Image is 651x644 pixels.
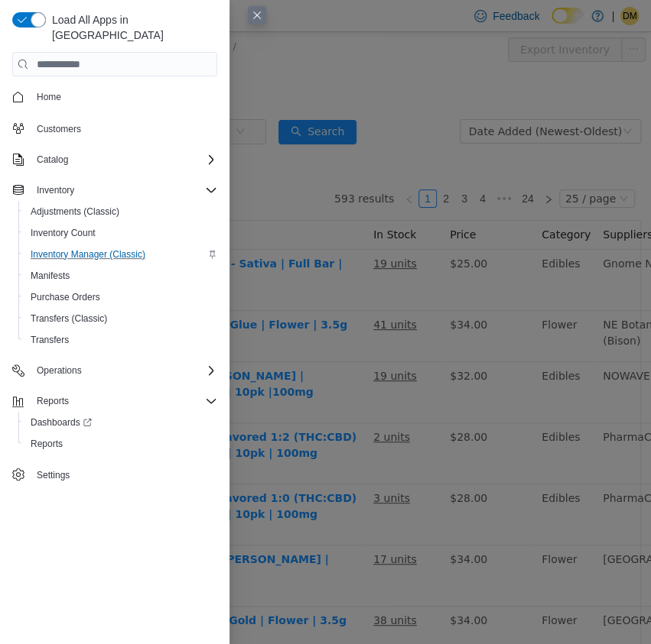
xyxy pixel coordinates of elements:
[535,452,597,513] td: Edibles
[98,303,150,315] span: 4BQLJFEA
[31,465,217,484] span: Settings
[24,224,102,242] a: Inventory Count
[334,157,394,176] li: 593 results
[400,157,418,176] li: Previous Page
[450,196,476,209] span: Price
[24,435,69,453] a: Reports
[6,390,223,412] button: Reports
[565,158,616,175] div: 25 / page
[233,8,236,20] span: /
[405,163,414,172] i: icon: left
[37,184,74,196] span: Inventory
[31,270,70,282] span: Manifests
[31,88,67,106] a: Home
[98,460,356,488] a: Matter | Fusion | Unflavored 1:0 (THC:CBD) | Dissolvable Powder | 10pk | 100mg
[535,391,597,452] td: Edibles
[508,5,622,30] button: Export Inventory
[98,225,342,254] a: Gron | Milk Chocolate - Sativa | Full Bar | 10pk | 100mg
[31,466,76,484] a: Settings
[37,395,69,407] span: Reports
[6,180,223,201] button: Inventory
[419,158,436,175] a: 1
[492,157,516,176] li: Next 5 Pages
[98,370,157,382] span: GAENYH5B
[5,9,15,19] i: icon: shop
[450,521,487,533] span: $34.00
[455,157,474,176] li: 3
[31,392,217,410] span: Reports
[24,267,217,285] span: Manifests
[437,157,455,176] li: 2
[542,196,591,209] span: Category
[141,5,208,22] span: All Locations
[6,464,223,486] button: Settings
[474,158,491,175] a: 4
[31,334,69,346] span: Transfers
[535,574,597,626] td: Flower
[24,202,217,221] span: Adjustments (Classic)
[31,416,92,429] span: Dashboards
[158,92,228,107] span: All Categories
[544,163,553,172] i: icon: right
[278,88,356,112] button: icon: searchSearch
[24,288,106,306] a: Purchase Orders
[517,158,539,175] a: 24
[492,157,516,176] span: •••
[24,331,75,349] a: Transfers
[373,521,417,533] u: 17 units
[98,286,347,299] a: Bison Botanics | Sour Glue | Flower | 3.5g
[98,582,347,594] a: Greenside | Acapulco Gold | Flower | 3.5g
[450,582,487,594] span: $34.00
[18,308,223,329] button: Transfers (Classic)
[47,397,86,435] img: Matter | Fusion | Unflavored 1:2 (THC:CBD) | Dissolvable Powder | 10pk | 100mg hero shot
[18,244,223,265] button: Inventory Manager (Classic)
[6,360,223,381] button: Operations
[98,338,314,366] a: Off Hours | Pink [PERSON_NAME] | Daydream (Creative) | 10pk |100mg
[31,248,145,261] span: Inventory Manager (Classic)
[31,291,100,303] span: Purchase Orders
[24,267,76,285] a: Manifests
[37,91,61,103] span: Home
[47,519,86,558] img: Greenside | Tropical Runtz | Flower | 3.5g hero shot
[623,95,632,105] i: icon: down
[31,150,74,169] button: Catalog
[18,286,223,308] button: Purchase Orders
[98,431,159,443] span: E7W1FGCN
[373,582,417,594] u: 38 units
[37,154,68,166] span: Catalog
[18,222,223,244] button: Inventory Count
[31,181,80,199] button: Inventory
[474,157,492,176] li: 4
[31,205,119,218] span: Adjustments (Classic)
[31,120,87,138] a: Customers
[98,257,154,270] span: FCN5Y5EV
[22,124,133,136] span: Show Out of Stock
[31,438,63,450] span: Reports
[24,245,151,264] a: Inventory Manager (Classic)
[456,158,473,175] a: 3
[5,8,120,20] a: icon: shopEast Leaf Dispensary
[37,123,81,135] span: Customers
[31,181,217,199] span: Inventory
[47,581,86,619] img: Greenside | Acapulco Gold | Flower | 3.5g hero shot
[6,149,223,170] button: Catalog
[373,196,416,209] span: In Stock
[31,87,217,106] span: Home
[621,5,646,30] button: icon: ellipsis
[373,399,410,411] u: 2 units
[31,361,217,380] span: Operations
[535,279,597,330] td: Flower
[18,47,192,72] span: Inventory Manager
[535,330,597,391] td: Edibles
[438,158,454,175] a: 2
[450,399,487,411] span: $28.00
[31,150,217,169] span: Catalog
[98,196,129,209] span: Name
[516,157,539,176] li: 24
[31,392,75,410] button: Reports
[31,227,96,239] span: Inventory Count
[37,469,70,481] span: Settings
[24,245,217,264] span: Inventory Manager (Classic)
[18,412,223,433] a: Dashboards
[469,88,622,111] div: Date Added (Newest-Oldest)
